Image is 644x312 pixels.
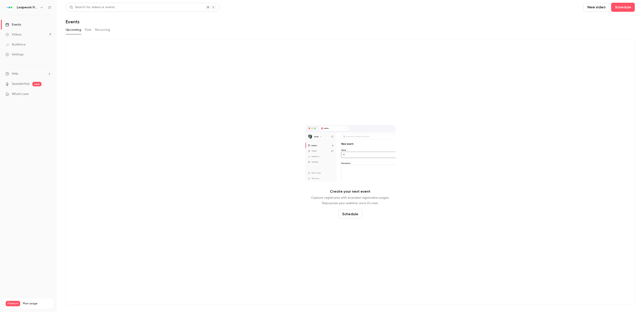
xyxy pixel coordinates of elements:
[5,71,51,76] li: help-dropdown-opener
[311,195,389,206] p: Capture registrants with branded registration pages. Repurpose your webinar once it's over.
[12,92,29,97] span: What's new
[330,189,371,194] p: Create your next event
[6,4,13,11] img: Leapwork Field
[46,92,51,96] iframe: Noticeable Trigger
[5,22,21,27] div: Events
[12,82,30,86] a: SpeakerHub
[5,52,24,57] div: Settings
[17,5,38,10] h6: Leapwork Field
[66,26,81,33] button: Upcoming
[70,5,115,10] div: Search for videos or events
[23,302,51,305] span: Plan usage
[95,26,110,33] button: Recurring
[5,32,22,37] div: Videos
[584,3,609,12] button: New video
[66,19,79,24] h1: Events
[611,3,635,12] button: Schedule
[32,82,41,86] span: new
[5,42,26,47] div: Audience
[6,301,20,306] span: Premium
[85,26,91,33] button: Past
[12,71,18,76] span: Help
[339,210,362,219] button: Schedule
